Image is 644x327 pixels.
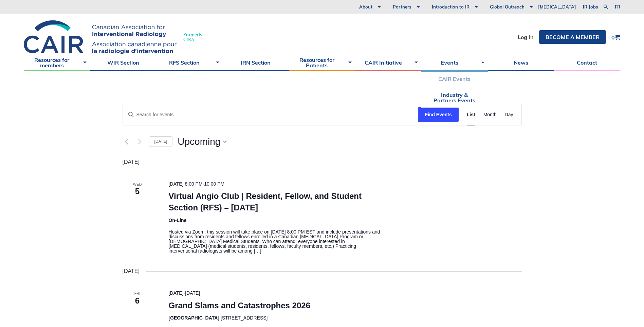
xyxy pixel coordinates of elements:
[178,137,220,147] span: Upcoming
[183,32,202,42] span: Formerly CIRA
[467,104,475,125] a: Display Events in List View
[178,137,227,147] button: Upcoming
[418,107,458,122] button: Find Events
[24,54,90,71] a: Resources for members
[168,315,219,321] span: [GEOGRAPHIC_DATA]
[505,111,513,119] span: Day
[554,54,620,71] a: Contact
[539,30,606,44] a: Become a member
[289,54,355,71] a: Resources for Patients
[168,218,186,223] span: On-Line
[611,34,620,40] a: 0
[24,20,177,54] img: CIRA
[505,104,513,125] a: Display Events in Day View
[123,267,140,276] time: [DATE]
[156,54,222,71] a: RFS Section
[123,291,152,296] span: Fri
[221,315,268,321] span: [STREET_ADDRESS]
[483,104,497,125] a: Display Events in Month View
[168,229,383,253] p: Hosted via Zoom, this session will take place on [DATE] 8:00 PM EST and include presentations and...
[136,138,144,146] button: Next Events
[425,87,484,108] a: Industry & Partners Events
[24,20,209,54] a: FormerlyCIRA
[168,181,202,187] span: [DATE] 8:00 PM
[123,295,152,307] span: 6
[168,181,224,187] time: -
[467,111,475,119] span: List
[123,158,140,167] time: [DATE]
[168,191,362,212] a: Virtual Angio Club | Resident, Fellow, and Student Section (RFS) – [DATE]
[185,290,200,296] span: [DATE]
[488,54,554,71] a: News
[123,104,418,125] input: Enter Keyword. Search for events by Keyword.
[483,111,497,119] span: Month
[355,54,421,71] a: CAIR Initiative
[149,136,173,147] a: [DATE]
[518,34,534,40] a: Log In
[168,290,200,296] time: -
[123,186,152,197] span: 5
[615,5,620,9] a: fr
[421,54,487,71] a: Events
[90,54,156,71] a: WIR Section
[425,71,484,87] a: CAIR Events
[123,138,131,146] a: Previous Events
[204,181,224,187] span: 10:00 PM
[168,301,310,310] a: Grand Slams and Catastrophes 2026
[223,54,289,71] a: IRN Section
[168,290,183,296] span: [DATE]
[123,182,152,187] span: Wed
